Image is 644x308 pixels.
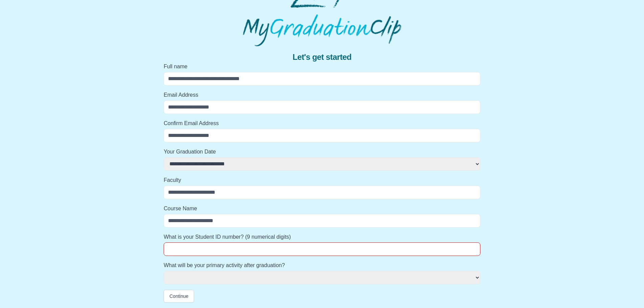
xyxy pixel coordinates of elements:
[164,148,480,156] label: Your Graduation Date
[164,205,480,213] label: Course Name
[164,290,194,303] button: Continue
[164,233,480,241] label: What is your Student ID number? (9 numerical digits)
[164,63,480,71] label: Full name
[164,91,480,99] label: Email Address
[164,176,480,184] label: Faculty
[164,261,480,269] label: What will be your primary activity after graduation?
[164,119,480,127] label: Confirm Email Address
[292,52,351,63] span: Let's get started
